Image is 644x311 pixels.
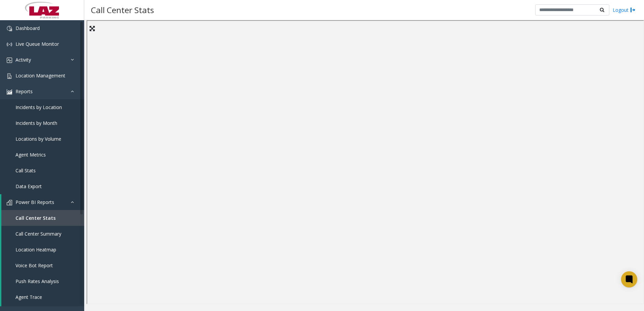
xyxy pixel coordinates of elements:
[15,199,54,205] span: Power BI Reports
[7,26,12,31] img: 'icon'
[1,194,84,210] a: Power BI Reports
[630,6,636,13] img: logout
[7,200,12,205] img: 'icon'
[1,242,84,257] a: Location Heatmap
[1,226,84,242] a: Call Center Summary
[15,278,59,284] span: Push Rates Analysis
[1,289,84,305] a: Agent Trace
[15,88,33,95] span: Reports
[1,210,84,226] a: Call Center Stats
[7,58,12,63] img: 'icon'
[1,257,84,273] a: Voice Bot Report
[15,167,36,174] span: Call Stats
[613,6,636,13] a: Logout
[15,231,61,237] span: Call Center Summary
[15,262,53,269] span: Voice Bot Report
[15,25,40,31] span: Dashboard
[15,104,62,110] span: Incidents by Location
[15,294,42,300] span: Agent Trace
[15,151,46,158] span: Agent Metrics
[88,2,157,18] h3: Call Center Stats
[15,41,59,47] span: Live Queue Monitor
[15,120,57,126] span: Incidents by Month
[7,73,12,79] img: 'icon'
[1,273,84,289] a: Push Rates Analysis
[15,246,56,253] span: Location Heatmap
[15,215,56,221] span: Call Center Stats
[7,89,12,95] img: 'icon'
[15,57,31,63] span: Activity
[15,136,61,142] span: Locations by Volume
[15,183,42,189] span: Data Export
[15,72,65,79] span: Location Management
[7,42,12,47] img: 'icon'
